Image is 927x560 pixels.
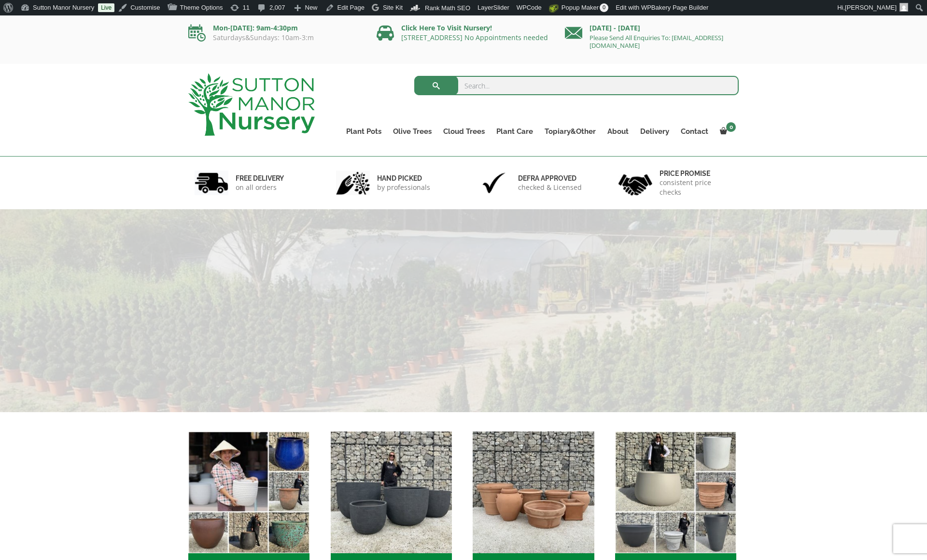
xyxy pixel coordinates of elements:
p: consistent price checks [660,178,733,197]
a: Olive Trees [387,125,437,138]
a: Plant Care [491,125,539,138]
img: 1.jpg [195,171,228,195]
img: 2.jpg [336,171,370,195]
a: Contact [675,125,714,138]
img: Home - 67232D1B A461 444F B0F6 BDEDC2C7E10B 1 105 c [615,431,736,553]
span: [PERSON_NAME] [845,4,897,11]
input: Search... [414,76,739,95]
span: 0 [726,122,736,132]
a: Live [98,3,114,12]
img: Home - 8194B7A3 2818 4562 B9DD 4EBD5DC21C71 1 105 c 1 [331,431,452,553]
h6: Price promise [660,169,733,178]
a: Delivery [634,125,675,138]
img: 3.jpg [477,171,511,195]
h6: Defra approved [518,174,582,183]
p: on all orders [236,183,284,192]
h6: FREE DELIVERY [236,174,284,183]
a: Cloud Trees [437,125,491,138]
p: Mon-[DATE]: 9am-4:30pm [188,22,362,34]
img: 4.jpg [618,168,652,198]
img: Home - 6E921A5B 9E2F 4B13 AB99 4EF601C89C59 1 105 c [188,431,309,553]
span: Site Kit [383,4,403,11]
img: Home - 1B137C32 8D99 4B1A AA2F 25D5E514E47D 1 105 c [473,431,594,553]
span: Rank Math SEO [425,4,470,12]
p: Saturdays&Sundays: 10am-3:m [188,34,362,42]
span: 0 [600,3,608,12]
a: Plant Pots [340,125,387,138]
p: checked & Licensed [518,183,582,192]
img: logo [188,73,315,136]
a: About [602,125,634,138]
a: Please Send All Enquiries To: [EMAIL_ADDRESS][DOMAIN_NAME] [590,33,723,50]
a: [STREET_ADDRESS] No Appointments needed [401,33,548,42]
p: [DATE] - [DATE] [565,22,739,34]
a: Click Here To Visit Nursery! [401,23,492,32]
h6: hand picked [377,174,430,183]
a: Topiary&Other [539,125,602,138]
p: by professionals [377,183,430,192]
a: 0 [714,125,739,138]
